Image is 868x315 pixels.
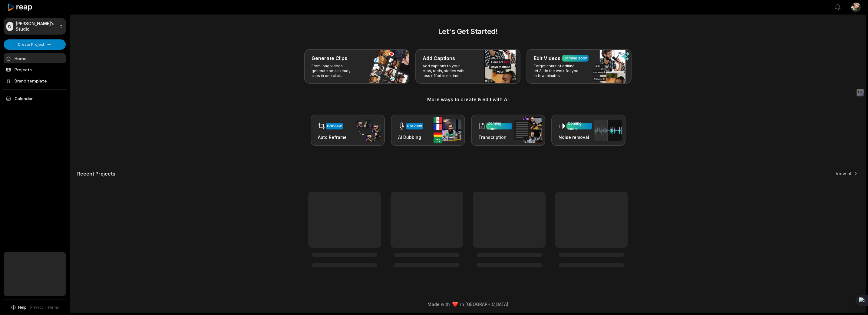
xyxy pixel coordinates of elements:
[398,134,423,140] h3: AI Dubbing
[18,305,27,310] span: Help
[4,76,66,86] a: Brand template
[312,55,347,62] h3: Generate Clips
[4,93,66,103] a: Calendar
[534,55,560,62] h3: Edit Videos
[534,64,581,78] p: Forget hours of editing, let AI do the work for you in few minutes.
[563,55,587,61] div: Coming soon
[4,65,66,75] a: Projects
[77,26,859,37] h2: Let's Get Started!
[4,39,66,50] button: Create Project
[434,117,461,143] img: ai_dubbing.png
[423,55,455,62] h3: Add Captions
[77,96,859,103] h3: More ways to create & edit with AI
[478,134,512,140] h3: Transcription
[594,120,622,141] img: noise_removal.png
[559,134,592,140] h3: Noise removal
[11,305,27,310] button: Help
[423,64,470,78] p: Add captions to your clips, reels, stories with less effort in no time.
[353,119,381,142] img: auto_reframe.png
[6,22,13,31] div: IS
[836,171,853,177] a: View all
[4,53,66,63] a: Home
[514,117,542,143] img: transcription.png
[77,171,115,177] h2: Recent Projects
[30,305,44,310] a: Privacy
[487,121,511,132] div: Coming soon
[452,302,458,307] img: heart emoji
[312,64,358,78] p: From long videos generate social ready clips in one click.
[75,301,860,307] div: Made with in [GEOGRAPHIC_DATA]
[16,21,57,32] p: [PERSON_NAME]'s Studio
[407,123,422,129] div: Preview
[318,134,347,140] h3: Auto Reframe
[327,123,342,129] div: Preview
[47,305,59,310] a: Terms
[568,121,591,132] div: Coming soon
